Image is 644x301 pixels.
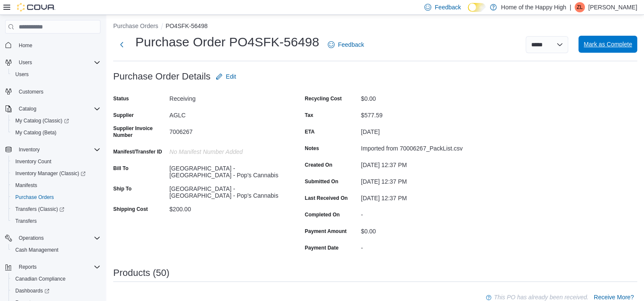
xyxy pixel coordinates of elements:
div: Receiving [169,92,283,102]
span: Feedback [435,3,461,11]
span: Reports [15,262,100,272]
label: Recycling Cost [305,95,342,102]
a: Transfers (Classic) [12,204,68,214]
a: Inventory Manager (Classic) [12,168,89,179]
a: Home [15,40,36,51]
div: No Manifest Number added [169,145,283,155]
a: My Catalog (Classic) [9,115,104,127]
button: Cash Management [9,244,104,256]
span: Reports [19,264,37,270]
span: Transfers (Classic) [15,206,64,213]
span: Transfers (Classic) [12,204,100,214]
div: [DATE] [361,125,475,135]
div: 7006267 [169,125,283,135]
button: Operations [15,233,47,243]
h3: Purchase Order Details [113,71,211,82]
span: Inventory [15,145,100,155]
span: Inventory Manager (Classic) [12,168,100,179]
button: Users [9,68,104,80]
a: Cash Management [12,245,62,255]
label: ETA [305,128,315,135]
span: Cash Management [12,245,100,255]
span: Dashboards [15,287,49,294]
p: [PERSON_NAME] [588,2,637,12]
label: Submitted On [305,178,338,185]
h3: Products (50) [113,268,169,278]
span: My Catalog (Classic) [12,116,100,126]
a: Manifests [12,180,40,190]
span: Purchase Orders [12,192,100,202]
button: Home [2,39,104,51]
span: Cash Management [15,247,58,253]
span: Home [15,40,100,50]
a: Dashboards [9,285,104,297]
span: Users [12,69,100,80]
div: - [361,241,475,251]
p: | [570,2,571,12]
span: Inventory Count [12,156,100,167]
div: $200.00 [169,202,283,213]
span: My Catalog (Classic) [15,117,69,124]
div: Imported from 70006267_PackList.csv [361,142,475,152]
span: Inventory Count [15,158,52,165]
label: Status [113,95,129,102]
span: Home [19,42,32,49]
button: My Catalog (Beta) [9,127,104,139]
a: My Catalog (Classic) [12,116,72,126]
label: Created On [305,162,332,168]
span: Transfers [12,216,100,226]
a: Canadian Compliance [12,274,69,284]
label: Shipping Cost [113,206,148,213]
span: Mark as Complete [584,40,632,48]
button: Mark as Complete [578,36,637,53]
span: Users [19,59,32,66]
span: Transfers [15,218,37,224]
a: Purchase Orders [12,192,57,202]
a: Dashboards [12,286,53,296]
button: Purchase Orders [9,191,104,203]
button: Purchase Orders [113,23,158,29]
span: Dark Mode [468,12,468,12]
button: Reports [2,261,104,273]
button: Edit [212,68,240,85]
button: Catalog [2,103,104,115]
span: Inventory [19,146,40,153]
label: Manifest/Transfer ID [113,148,162,155]
span: Manifests [15,182,37,189]
span: Customers [15,86,100,97]
span: Catalog [19,105,36,112]
button: Next [113,36,130,53]
label: Payment Amount [305,228,346,235]
div: $577.59 [361,108,475,119]
label: Supplier Invoice Number [113,125,166,139]
button: Catalog [15,104,40,114]
nav: An example of EuiBreadcrumbs [113,22,637,32]
button: Inventory Count [9,156,104,168]
button: Manifests [9,179,104,191]
div: $0.00 [361,224,475,235]
button: Inventory [2,144,104,156]
button: Transfers [9,215,104,227]
label: Payment Date [305,244,338,251]
a: Transfers [12,216,40,226]
label: Last Received On [305,195,348,202]
div: [DATE] 12:37 PM [361,191,475,202]
span: Operations [15,233,100,243]
span: Operations [19,235,44,241]
button: PO4SFK-56498 [166,23,208,29]
label: Supplier [113,112,134,119]
a: Customers [15,87,47,97]
button: Users [2,57,104,68]
p: Home of the Happy High [501,2,566,12]
div: $0.00 [361,92,475,102]
button: Canadian Compliance [9,273,104,285]
span: Customers [19,88,43,95]
span: ZL [577,2,583,12]
label: Notes [305,145,319,152]
span: Inventory Manager (Classic) [15,170,86,177]
label: Completed On [305,211,340,218]
label: Ship To [113,185,132,192]
button: Operations [2,232,104,244]
div: [GEOGRAPHIC_DATA] - [GEOGRAPHIC_DATA] - Pop's Cannabis [169,182,283,199]
span: Manifests [12,180,100,190]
